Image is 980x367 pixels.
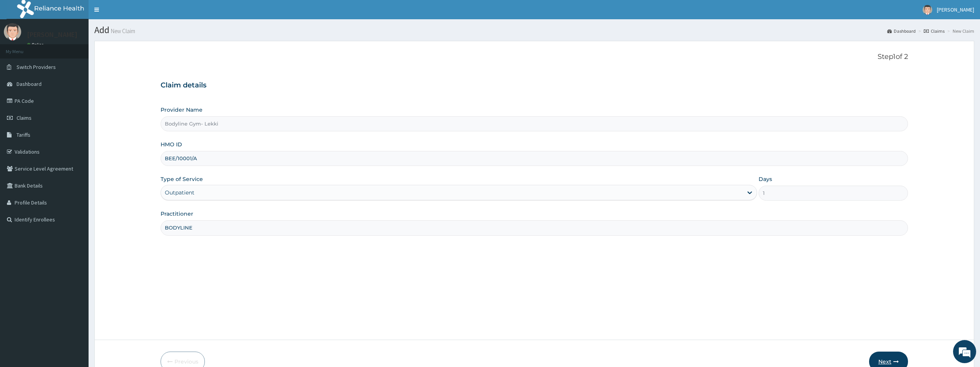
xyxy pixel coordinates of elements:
[923,5,932,15] img: User Image
[945,28,974,34] li: New Claim
[17,80,42,87] span: Dashboard
[887,28,916,34] a: Dashboard
[4,210,147,237] textarea: Type your message and hit 'Enter'
[161,151,908,166] input: Enter HMO ID
[161,220,908,235] input: Enter Name
[109,28,135,34] small: New Claim
[94,25,974,35] h1: Add
[14,39,31,58] img: d_794563401_company_1708531726252_794563401
[161,81,908,90] h3: Claim details
[759,175,772,183] label: Days
[17,114,32,121] span: Claims
[924,28,945,34] a: Claims
[27,42,45,47] a: Online
[161,53,908,61] p: Step 1 of 2
[17,64,56,70] span: Switch Providers
[126,4,145,22] div: Minimize live chat window
[40,43,129,53] div: Chat with us now
[45,97,106,175] span: We're online!
[937,6,974,13] span: [PERSON_NAME]
[161,175,203,183] label: Type of Service
[161,210,193,218] label: Practitioner
[17,131,30,138] span: Tariffs
[4,23,21,40] img: User Image
[161,106,203,114] label: Provider Name
[27,31,77,38] p: [PERSON_NAME]
[161,141,182,148] label: HMO ID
